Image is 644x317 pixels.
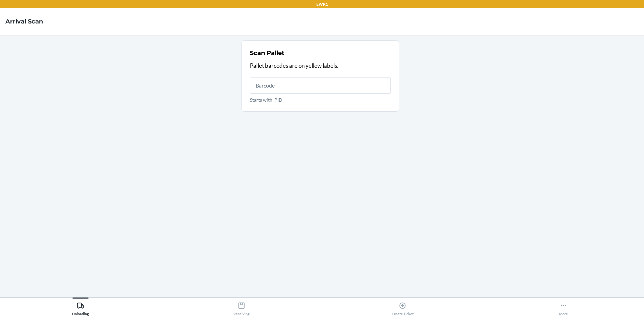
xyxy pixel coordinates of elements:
button: More [483,298,644,316]
p: Pallet barcodes are on yellow labels. [250,61,391,70]
h2: Scan Pallet [250,49,284,57]
div: More [559,299,568,316]
p: EWR1 [316,1,328,7]
div: Unloading [72,299,89,316]
div: Create Ticket [392,299,414,316]
button: Create Ticket [322,298,483,316]
input: Starts with 'PID' [250,77,391,94]
div: Receiving [233,299,250,316]
h4: Arrival Scan [5,17,43,26]
button: Receiving [161,298,322,316]
p: Starts with 'PID' [250,96,391,103]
